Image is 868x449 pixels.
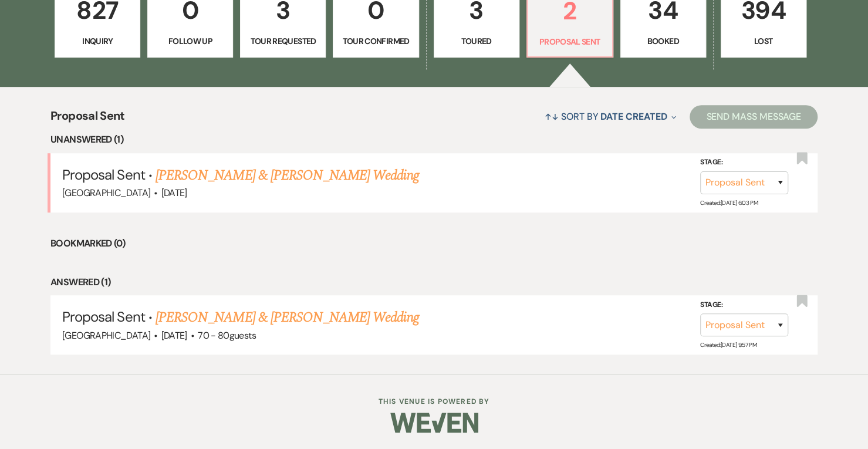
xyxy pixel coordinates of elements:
span: Created: [DATE] 9:57 PM [700,341,756,349]
label: Stage: [700,156,788,169]
span: Created: [DATE] 6:03 PM [700,199,758,207]
span: Proposal Sent [62,166,145,184]
p: Tour Confirmed [340,35,411,48]
li: Bookmarked (0) [50,236,818,251]
a: [PERSON_NAME] & [PERSON_NAME] Wedding [156,165,418,186]
span: [DATE] [161,329,187,342]
img: Weven Logo [390,402,478,443]
p: Inquiry [62,35,133,48]
button: Send Mass Message [690,105,818,129]
span: Date Created [600,110,667,123]
p: Follow Up [155,35,225,48]
a: [PERSON_NAME] & [PERSON_NAME] Wedding [156,307,418,328]
span: ↑↓ [545,110,559,123]
span: [GEOGRAPHIC_DATA] [62,187,150,199]
p: Booked [628,35,698,48]
p: Toured [441,35,512,48]
p: Lost [728,35,799,48]
button: Sort By Date Created [540,101,681,132]
label: Stage: [700,299,788,312]
span: Proposal Sent [50,107,125,132]
p: Proposal Sent [535,35,605,48]
span: 70 - 80 guests [198,329,256,342]
span: Proposal Sent [62,308,145,326]
span: [GEOGRAPHIC_DATA] [62,329,150,342]
p: Tour Requested [248,35,318,48]
li: Answered (1) [50,275,818,290]
li: Unanswered (1) [50,132,818,147]
span: [DATE] [161,187,187,199]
